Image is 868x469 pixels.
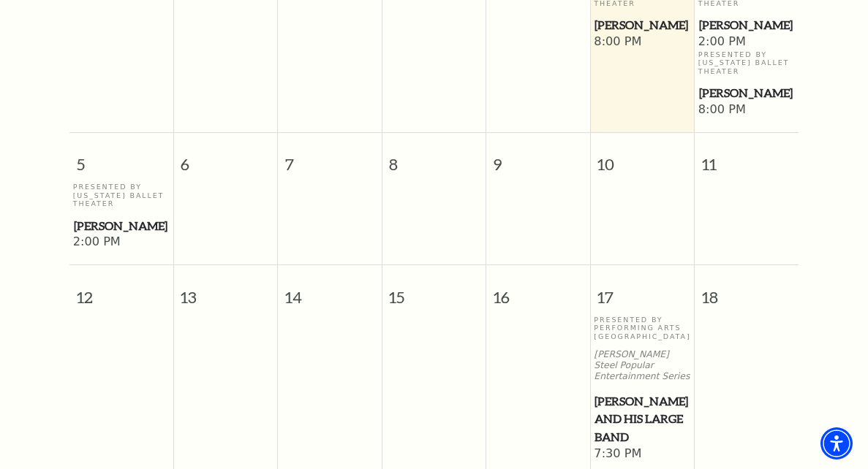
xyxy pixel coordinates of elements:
span: 6 [174,133,277,183]
span: 9 [486,133,589,183]
a: Peter Pan [73,217,170,235]
span: [PERSON_NAME] [699,16,794,34]
span: 8:00 PM [698,102,795,118]
span: 15 [382,265,486,316]
span: 16 [486,265,589,316]
span: 18 [695,265,799,316]
span: 7 [278,133,381,183]
p: Presented By [US_STATE] Ballet Theater [698,50,795,75]
a: Lyle Lovett and his Large Band [594,392,690,446]
span: 13 [174,265,277,316]
p: Presented By Performing Arts [GEOGRAPHIC_DATA] [594,316,690,340]
span: 11 [695,133,799,183]
span: 5 [69,133,173,183]
span: [PERSON_NAME] [595,16,690,34]
span: 2:00 PM [698,34,795,50]
span: [PERSON_NAME] and his Large Band [595,392,690,446]
span: 7:30 PM [594,446,690,462]
p: [PERSON_NAME] Steel Popular Entertainment Series [594,349,690,381]
span: 17 [591,265,694,316]
span: 2:00 PM [73,234,170,251]
span: 10 [591,133,694,183]
a: Peter Pan [698,84,795,102]
a: Peter Pan [594,16,690,34]
span: [PERSON_NAME] [74,217,169,235]
span: 12 [69,265,173,316]
span: 14 [278,265,381,316]
span: [PERSON_NAME] [699,84,794,102]
span: 8:00 PM [594,34,690,50]
span: 8 [382,133,486,183]
a: Peter Pan [698,16,795,34]
p: Presented By [US_STATE] Ballet Theater [73,183,170,207]
div: Accessibility Menu [820,427,853,460]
